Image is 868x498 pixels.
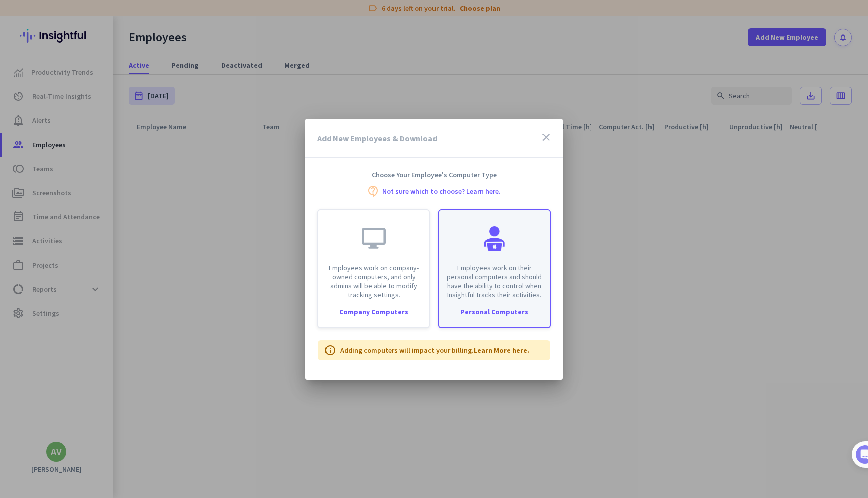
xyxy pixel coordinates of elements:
[445,263,544,299] p: Employees work on their personal computers and should have the ability to control when Insightful...
[474,346,529,355] a: Learn More here.
[324,344,336,356] i: info
[540,131,552,143] i: close
[340,345,529,355] p: Adding computers will impact your billing.
[439,308,550,315] div: Personal Computers
[382,188,501,195] a: Not sure which to choose? Learn here.
[324,263,423,299] p: Employees work on company-owned computers, and only admins will be able to modify tracking settings.
[367,185,379,197] i: contact_support
[318,308,429,315] div: Company Computers
[317,134,437,142] h3: Add New Employees & Download
[305,170,563,179] h4: Choose Your Employee's Computer Type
